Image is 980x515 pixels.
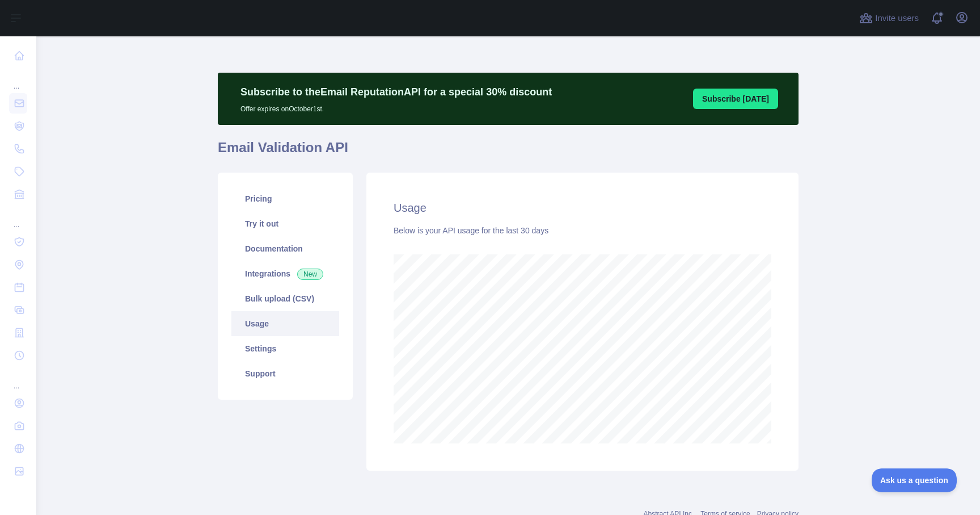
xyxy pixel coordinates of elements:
[857,9,921,27] button: Invite users
[693,89,778,109] button: Subscribe [DATE]
[240,84,552,100] p: Subscribe to the Email Reputation API for a special 30 % discount
[231,261,339,286] a: Integrations New
[231,211,339,236] a: Try it out
[218,139,799,166] h1: Email Validation API
[231,236,339,261] a: Documentation
[394,200,771,216] h2: Usage
[231,311,339,336] a: Usage
[231,336,339,361] a: Settings
[231,361,339,386] a: Support
[231,286,339,311] a: Bulk upload (CSV)
[872,468,957,492] iframe: Toggle Customer Support
[9,68,27,91] div: ...
[240,100,552,114] p: Offer expires on October 1st.
[875,12,919,25] span: Invite users
[394,225,771,236] div: Below is your API usage for the last 30 days
[9,368,27,391] div: ...
[9,207,27,229] div: ...
[231,186,339,211] a: Pricing
[297,269,323,280] span: New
